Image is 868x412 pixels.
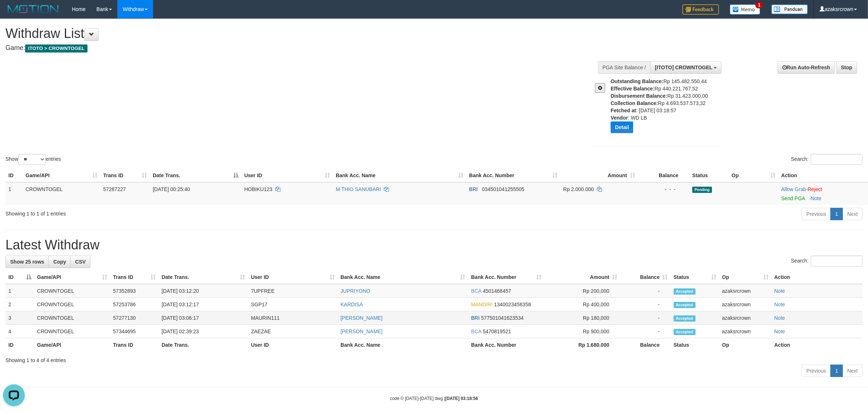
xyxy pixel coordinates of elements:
[481,315,524,321] span: Copy 577501041623534 to clipboard
[719,338,771,352] th: Op
[3,3,25,25] button: Open LiveChat chat widget
[18,154,46,165] select: Showentries
[468,338,544,352] th: Bank Acc. Number
[23,169,100,182] th: Game/API: activate to sort column ascending
[340,288,370,294] a: JUPRIYONO
[544,284,620,298] td: Rp 200,000
[159,325,248,338] td: [DATE] 02:39:23
[110,338,159,352] th: Trans ID
[729,169,778,182] th: Op: activate to sort column ascending
[23,182,100,205] td: CROWNTOGEL
[620,311,670,325] td: -
[719,325,771,338] td: azaksrcrown
[445,396,478,401] strong: [DATE] 03:18:56
[110,325,159,338] td: 57344695
[598,61,650,74] div: PGA Site Balance /
[34,311,110,325] td: CROWNTOGEL
[471,302,493,307] span: MANDIRI
[340,315,382,321] a: [PERSON_NAME]
[5,154,61,165] label: Show entries
[34,325,110,338] td: CROWNTOGEL
[611,93,667,99] b: Disbursement Balance:
[802,365,831,377] a: Previous
[34,271,110,284] th: Game/API: activate to sort column ascending
[150,169,241,182] th: Date Trans.: activate to sort column descending
[483,288,511,294] span: Copy 4501468457 to clipboard
[719,298,771,311] td: azaksrcrown
[110,271,159,284] th: Trans ID: activate to sort column ascending
[5,207,356,217] div: Showing 1 to 1 of 1 entries
[248,284,338,298] td: 7UPFREE
[641,186,686,193] div: - - -
[682,4,719,15] img: Feedback.jpg
[5,298,34,311] td: 2
[774,315,785,321] a: Note
[544,325,620,338] td: Rp 900,000
[5,284,34,298] td: 1
[468,271,544,284] th: Bank Acc. Number: activate to sort column ascending
[560,169,638,182] th: Amount: activate to sort column ascending
[153,186,190,192] span: [DATE] 00:25:40
[103,186,126,192] span: 57287227
[638,169,689,182] th: Balance
[611,121,633,133] button: Detail
[674,315,696,322] span: Accepted
[620,271,670,284] th: Balance: activate to sort column ascending
[471,315,479,321] span: BRI
[650,61,722,74] button: [ITOTO] CROWNTOGEL
[689,169,729,182] th: Status
[5,44,571,52] h4: Game:
[611,108,636,113] b: Fetched at
[110,298,159,311] td: 57253786
[611,78,663,84] b: Outstanding Balance:
[248,311,338,325] td: MAURIN111
[248,325,338,338] td: ZAEZAE
[771,338,863,352] th: Action
[340,329,382,334] a: [PERSON_NAME]
[791,154,863,165] label: Search:
[611,115,628,121] b: Vendor
[5,338,34,352] th: ID
[719,271,771,284] th: Op: activate to sort column ascending
[719,284,771,298] td: azaksrcrown
[781,195,805,201] a: Send PGA
[802,208,831,220] a: Previous
[771,271,863,284] th: Action
[34,298,110,311] td: CROWNTOGEL
[10,259,44,265] span: Show 25 rows
[811,154,863,165] input: Search:
[248,298,338,311] td: SGP17
[336,186,381,192] a: M THIO SANUBARI
[611,78,725,139] div: Rp 145.482.550,44 Rp 440.221.767,52 Rp 31.423.000,00 Rp 4.693.537.573,32 : [DATE] 03:18:57 : WD LB
[771,4,808,14] img: panduan.png
[244,186,272,192] span: HOBIKU123
[48,256,71,268] a: Copy
[340,302,363,307] a: KARDISA
[755,2,763,8] span: 1
[774,329,785,334] a: Note
[842,208,863,220] a: Next
[25,44,87,53] span: ITOTO > CROWNTOGEL
[842,365,863,377] a: Next
[5,4,61,15] img: MOTION_logo.png
[671,338,719,352] th: Status
[611,100,658,106] b: Collection Balance:
[100,169,150,182] th: Trans ID: activate to sort column ascending
[5,182,23,205] td: 1
[75,259,86,265] span: CSV
[5,238,863,252] h1: Latest Withdraw
[811,195,822,201] a: Note
[620,284,670,298] td: -
[774,302,785,307] a: Note
[471,329,481,334] span: BCA
[5,311,34,325] td: 3
[159,311,248,325] td: [DATE] 03:06:17
[807,186,822,192] a: Reject
[655,65,713,70] span: [ITOTO] CROWNTOGEL
[159,298,248,311] td: [DATE] 03:12:17
[830,208,843,220] a: 1
[110,284,159,298] td: 57352893
[544,298,620,311] td: Rp 400,000
[53,259,66,265] span: Copy
[544,311,620,325] td: Rp 180,000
